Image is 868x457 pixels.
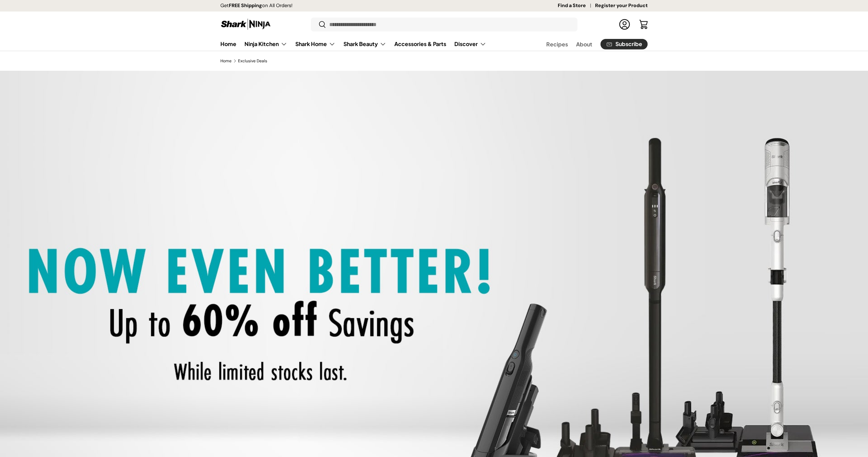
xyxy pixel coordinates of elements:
a: Home [220,59,232,63]
a: Find a Store [558,2,595,9]
nav: Primary [220,37,486,51]
p: Get on All Orders! [220,2,293,9]
nav: Breadcrumbs [220,58,648,64]
a: Exclusive Deals [238,59,267,63]
a: Shark Home [295,37,335,51]
span: Subscribe [615,41,642,47]
nav: Secondary [530,37,648,51]
summary: Shark Beauty [339,37,390,51]
a: About [576,38,592,51]
summary: Shark Home [291,37,339,51]
summary: Ninja Kitchen [240,37,291,51]
strong: FREE Shipping [229,2,262,8]
a: Home [220,37,236,50]
a: Register your Product [595,2,648,9]
a: Shark Beauty [343,37,386,51]
img: Shark Ninja Philippines [220,18,271,31]
a: Recipes [546,38,568,51]
a: Subscribe [600,39,648,49]
a: Ninja Kitchen [244,37,287,51]
a: Discover [454,37,486,51]
summary: Discover [450,37,490,51]
a: Accessories & Parts [394,37,446,50]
